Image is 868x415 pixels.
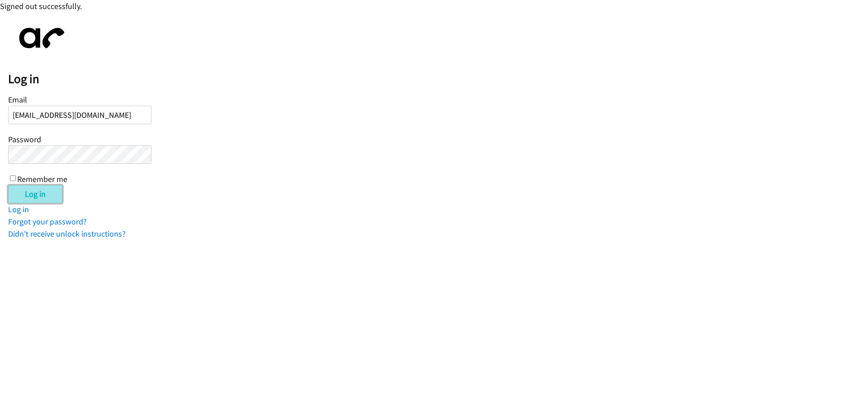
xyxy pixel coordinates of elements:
[17,174,67,184] label: Remember me
[8,228,126,239] a: Didn't receive unlock instructions?
[8,204,29,214] a: Log in
[8,134,41,145] label: Password
[8,71,868,87] h2: Log in
[8,185,62,203] input: Log in
[8,20,71,56] img: aphone-8a226864a2ddd6a5e75d1ebefc011f4aa8f32683c2d82f3fb0802fe031f96514.svg
[8,94,27,105] label: Email
[8,216,87,227] a: Forgot your password?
